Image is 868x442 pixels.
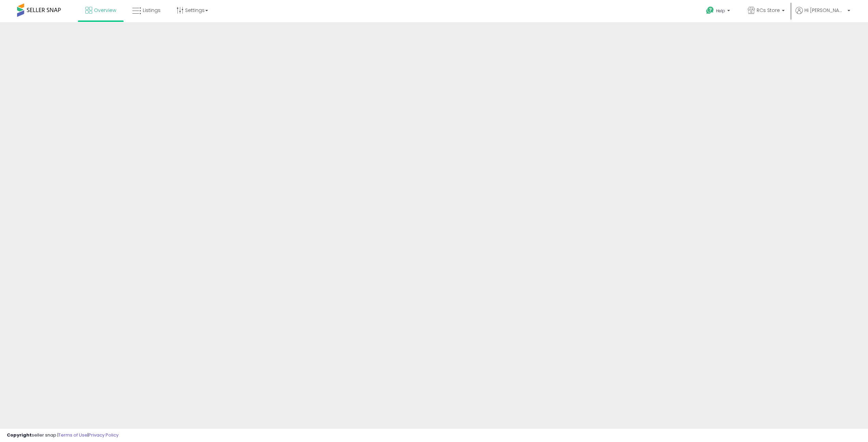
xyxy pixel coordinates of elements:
a: Help [701,1,737,22]
span: Hi [PERSON_NAME] [804,7,845,14]
span: Listings [143,7,161,14]
span: Overview [94,7,116,14]
span: Help [716,8,725,14]
span: RCs Store [757,7,780,14]
a: Hi [PERSON_NAME] [796,7,850,22]
i: Get Help [706,6,714,15]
